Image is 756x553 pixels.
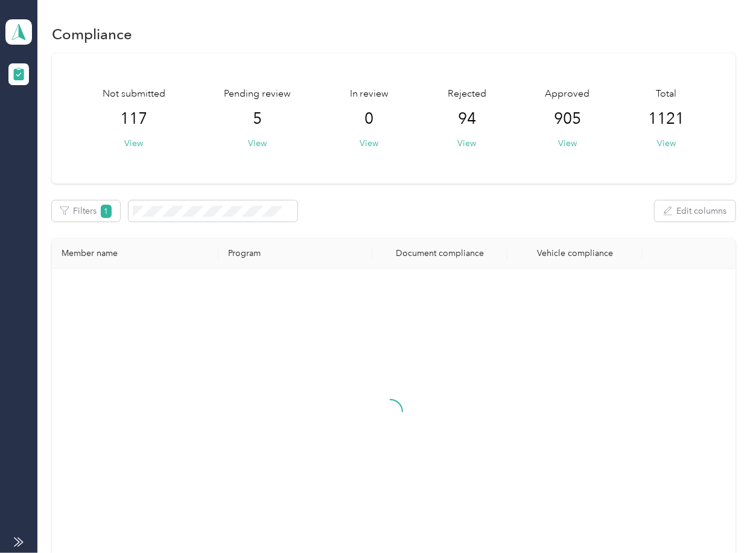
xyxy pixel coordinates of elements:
[52,238,218,269] th: Member name
[545,87,589,101] span: Approved
[365,109,374,129] span: 0
[558,137,577,150] button: View
[103,87,165,101] span: Not submitted
[517,248,633,258] div: Vehicle compliance
[218,238,372,269] th: Program
[649,109,685,129] span: 1121
[554,109,581,129] span: 905
[360,137,379,150] button: View
[655,200,735,222] button: Edit columns
[101,205,112,218] span: 1
[382,248,498,258] div: Document compliance
[52,28,132,40] h1: Compliance
[458,137,477,150] button: View
[124,137,143,150] button: View
[224,87,291,101] span: Pending review
[120,109,147,129] span: 117
[688,485,756,553] iframe: Everlance-gr Chat Button Frame
[350,87,389,101] span: In review
[657,137,676,150] button: View
[253,109,262,129] span: 5
[448,87,486,101] span: Rejected
[248,137,267,150] button: View
[52,200,120,222] button: Filters1
[656,87,677,101] span: Total
[458,109,476,129] span: 94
